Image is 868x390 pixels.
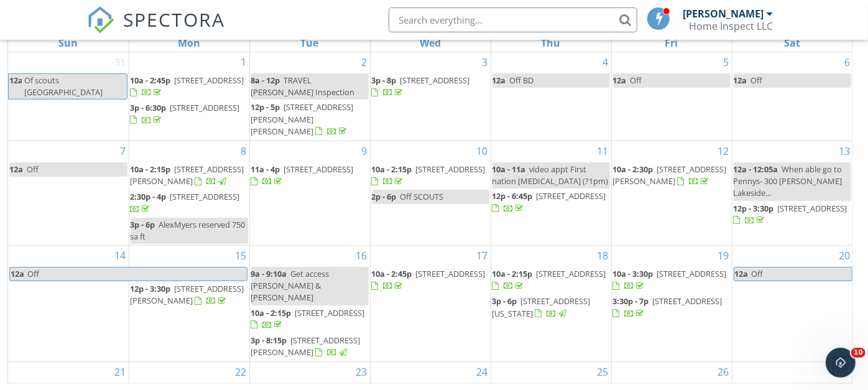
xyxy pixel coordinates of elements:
[480,52,491,72] a: Go to September 3, 2025
[492,295,591,318] a: 3p - 6p [STREET_ADDRESS][US_STATE]
[613,164,727,187] a: 10a - 2:30p [STREET_ADDRESS][PERSON_NAME]
[372,268,486,291] a: 10a - 2:45p [STREET_ADDRESS]
[492,164,526,175] span: 10a - 11a
[782,34,803,52] a: Saturday
[251,268,287,279] span: 9a - 9:10a
[249,141,370,245] td: Go to September 9, 2025
[539,34,563,52] a: Thursday
[689,20,773,32] div: Home Inspect LLC
[653,295,723,307] span: [STREET_ADDRESS]
[734,164,843,198] span: When able go to Pennys- 300 [PERSON_NAME] Lakeside...
[492,295,517,307] span: 3p - 6p
[131,164,244,187] a: 10a - 2:15p [STREET_ADDRESS][PERSON_NAME]
[492,190,606,213] a: 12p - 6:45p [STREET_ADDRESS]
[734,164,778,175] span: 12a - 12:05a
[595,141,611,161] a: Go to September 11, 2025
[170,102,240,113] span: [STREET_ADDRESS]
[27,268,39,279] span: Off
[295,307,365,318] span: [STREET_ADDRESS]
[131,283,171,294] span: 12p - 3:30p
[734,203,774,214] span: 12p - 3:30p
[251,164,354,187] a: 11a - 4p [STREET_ADDRESS]
[732,52,852,141] td: Go to September 6, 2025
[10,267,25,281] span: 12a
[249,52,370,141] td: Go to September 2, 2025
[113,246,129,266] a: Go to September 14, 2025
[251,306,369,333] a: 10a - 2:15p [STREET_ADDRESS]
[251,162,369,189] a: 11a - 4p [STREET_ADDRESS]
[400,191,444,202] span: Off SCOUTS
[474,141,491,161] a: Go to September 10, 2025
[129,141,249,245] td: Go to September 8, 2025
[716,362,732,382] a: Go to September 26, 2025
[492,294,610,321] a: 3p - 6p [STREET_ADDRESS][US_STATE]
[251,164,280,175] span: 11a - 4p
[734,267,749,281] span: 12a
[131,162,248,189] a: 10a - 2:15p [STREET_ADDRESS][PERSON_NAME]
[131,219,155,230] span: 3p - 6p
[613,268,653,279] span: 10a - 3:30p
[131,283,244,306] span: [STREET_ADDRESS][PERSON_NAME]
[239,141,249,161] a: Go to September 8, 2025
[613,267,731,294] a: 10a - 3:30p [STREET_ADDRESS]
[734,202,852,228] a: 12p - 3:30p [STREET_ADDRESS]
[492,189,610,216] a: 12p - 6:45p [STREET_ADDRESS]
[251,101,354,136] a: 12p - 5p [STREET_ADDRESS][PERSON_NAME][PERSON_NAME]
[370,246,491,362] td: Go to September 17, 2025
[613,295,649,307] span: 3:30p - 7p
[372,73,489,100] a: 3p - 8p [STREET_ADDRESS]
[372,162,489,189] a: 10a - 2:15p [STREET_ADDRESS]
[826,348,856,378] iframe: Intercom live chat
[251,100,369,139] a: 12p - 5p [STREET_ADDRESS][PERSON_NAME][PERSON_NAME]
[416,164,486,175] span: [STREET_ADDRESS]
[8,141,129,245] td: Go to September 7, 2025
[175,75,244,86] span: [STREET_ADDRESS]
[842,52,852,72] a: Go to September 6, 2025
[251,335,361,358] a: 3p - 8:15p [STREET_ADDRESS][PERSON_NAME]
[131,102,240,125] a: 3p - 6:30p [STREET_ADDRESS]
[251,101,280,113] span: 12p - 5p
[751,75,763,86] span: Off
[131,75,244,98] a: 10a - 2:45p [STREET_ADDRESS]
[131,75,171,86] span: 10a - 2:45p
[251,75,280,86] span: 8a - 12p
[778,203,847,214] span: [STREET_ADDRESS]
[389,7,637,32] input: Search everything...
[734,75,747,86] span: 12a
[492,268,606,291] a: 10a - 2:15p [STREET_ADDRESS]
[492,164,609,187] span: video appt First nation [MEDICAL_DATA] (?1pm)
[372,164,412,175] span: 10a - 2:15p
[251,335,287,346] span: 3p - 8:15p
[474,362,491,382] a: Go to September 24, 2025
[24,75,103,98] span: Of scouts [GEOGRAPHIC_DATA]
[613,295,723,318] a: 3:30p - 7p [STREET_ADDRESS]
[370,141,491,245] td: Go to September 10, 2025
[239,52,249,72] a: Go to September 1, 2025
[131,164,244,187] span: [STREET_ADDRESS][PERSON_NAME]
[474,246,491,266] a: Go to September 17, 2025
[372,75,397,86] span: 3p - 8p
[131,102,167,113] span: 3p - 6:30p
[354,246,370,266] a: Go to September 16, 2025
[372,191,397,202] span: 2p - 6p
[417,34,443,52] a: Wednesday
[131,191,167,202] span: 2:30p - 4p
[537,268,606,279] span: [STREET_ADDRESS]
[87,17,225,43] a: SPECTORA
[491,52,611,141] td: Go to September 4, 2025
[9,164,23,175] span: 12a
[233,362,249,382] a: Go to September 22, 2025
[732,246,852,362] td: Go to September 20, 2025
[492,268,533,279] span: 10a - 2:15p
[630,75,642,86] span: Off
[249,246,370,362] td: Go to September 16, 2025
[595,246,611,266] a: Go to September 18, 2025
[251,307,292,318] span: 10a - 2:15p
[131,73,248,100] a: 10a - 2:45p [STREET_ADDRESS]
[836,141,852,161] a: Go to September 13, 2025
[510,75,534,86] span: Off BD
[9,74,22,99] span: 12a
[113,362,129,382] a: Go to September 21, 2025
[537,190,606,202] span: [STREET_ADDRESS]
[716,141,732,161] a: Go to September 12, 2025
